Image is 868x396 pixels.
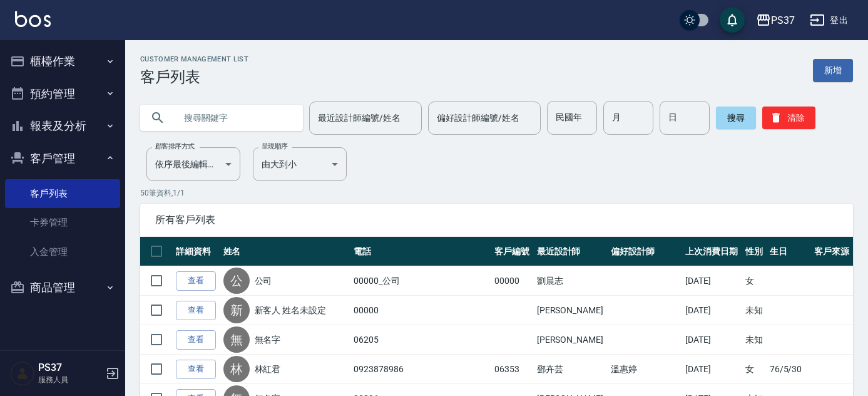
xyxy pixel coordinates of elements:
[742,266,767,296] td: 女
[5,179,120,208] a: 客戶列表
[682,296,742,325] td: [DATE]
[176,360,216,379] a: 查看
[253,147,347,181] div: 由大到小
[255,333,281,346] a: 無名字
[534,266,608,296] td: 劉晨志
[534,296,608,325] td: [PERSON_NAME]
[255,274,272,287] a: 公司
[811,237,853,266] th: 客戶來源
[38,362,102,374] h5: PS37
[350,266,491,296] td: 00000_公司
[38,374,102,385] p: 服務人員
[5,142,120,175] button: 客戶管理
[140,68,248,86] h3: 客戶列表
[10,361,35,386] img: Person
[491,237,533,266] th: 客戶編號
[491,266,533,296] td: 00000
[534,237,608,266] th: 最近設計師
[767,237,811,266] th: 生日
[682,325,742,355] td: [DATE]
[742,296,767,325] td: 未知
[5,45,120,78] button: 櫃檯作業
[140,187,853,199] p: 50 筆資料, 1 / 1
[682,355,742,384] td: [DATE]
[534,325,608,355] td: [PERSON_NAME]
[534,355,608,384] td: 鄧卉芸
[223,326,250,353] div: 無
[751,8,800,33] button: PS37
[771,13,795,28] div: PS37
[682,237,742,266] th: 上次消費日期
[5,271,120,304] button: 商品管理
[805,9,853,32] button: 登出
[762,107,815,129] button: 清除
[350,237,491,266] th: 電話
[682,266,742,296] td: [DATE]
[742,355,767,384] td: 女
[140,55,248,63] h2: Customer Management List
[5,208,120,237] a: 卡券管理
[5,237,120,266] a: 入金管理
[813,59,853,82] a: 新增
[350,325,491,355] td: 06205
[155,142,195,151] label: 顧客排序方式
[255,363,281,375] a: 林紅君
[720,8,745,33] button: save
[223,356,250,382] div: 林
[742,237,767,266] th: 性別
[491,355,533,384] td: 06353
[176,330,216,350] a: 查看
[146,147,240,181] div: 依序最後編輯時間
[742,325,767,355] td: 未知
[5,110,120,142] button: 報表及分析
[223,297,250,323] div: 新
[15,11,51,27] img: Logo
[223,268,250,294] div: 公
[175,101,293,135] input: 搜尋關鍵字
[350,355,491,384] td: 0923878986
[262,142,288,151] label: 呈現順序
[608,355,682,384] td: 溫惠婷
[716,107,756,129] button: 搜尋
[767,355,811,384] td: 76/5/30
[155,214,838,226] span: 所有客戶列表
[173,237,220,266] th: 詳細資料
[608,237,682,266] th: 偏好設計師
[5,78,120,110] button: 預約管理
[255,304,327,316] a: 新客人 姓名未設定
[220,237,350,266] th: 姓名
[350,296,491,325] td: 00000
[176,271,216,291] a: 查看
[176,301,216,320] a: 查看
